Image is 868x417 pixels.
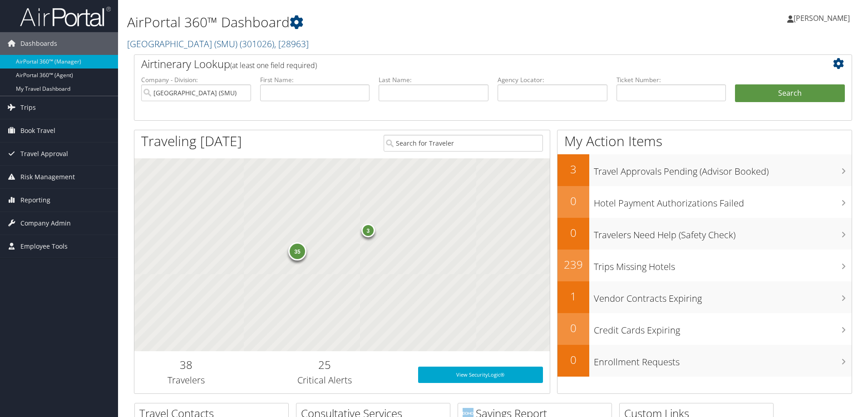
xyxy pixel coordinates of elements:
span: Trips [20,96,36,119]
h1: Traveling [DATE] [141,132,242,151]
span: Dashboards [20,32,57,55]
label: Last Name: [379,75,488,84]
span: , [ 28963 ] [274,38,309,50]
a: 239Trips Missing Hotels [557,250,852,281]
a: [PERSON_NAME] [787,5,859,32]
h1: My Action Items [557,132,852,151]
img: airportal-logo.png [20,6,111,27]
a: View SecurityLogic® [418,367,543,383]
h2: 239 [557,257,589,272]
a: [GEOGRAPHIC_DATA] (SMU) [127,38,309,50]
h3: Enrollment Requests [594,351,852,368]
span: [PERSON_NAME] [794,13,850,23]
span: Employee Tools [20,235,68,258]
label: Ticket Number: [616,75,726,84]
span: Risk Management [20,166,75,188]
h3: Hotel Payment Authorizations Failed [594,192,852,210]
div: 35 [288,242,306,260]
h1: AirPortal 360™ Dashboard [127,13,615,32]
button: Search [735,84,845,103]
h2: 38 [141,357,232,373]
h2: 0 [557,225,589,240]
span: (at least one field required) [230,60,317,70]
h3: Travelers [141,374,232,387]
span: Company Admin [20,212,71,235]
div: 3 [361,224,375,237]
h2: 0 [557,320,589,336]
h3: Credit Cards Expiring [594,319,852,337]
a: 0Enrollment Requests [557,345,852,377]
a: 0Credit Cards Expiring [557,313,852,345]
h3: Travelers Need Help (Safety Check) [594,224,852,241]
h2: 0 [557,193,589,209]
h3: Travel Approvals Pending (Advisor Booked) [594,161,852,178]
h3: Vendor Contracts Expiring [594,288,852,305]
span: Book Travel [20,119,55,142]
h3: Critical Alerts [245,374,404,387]
h2: 25 [245,357,404,373]
a: 0Travelers Need Help (Safety Check) [557,218,852,250]
a: 1Vendor Contracts Expiring [557,281,852,313]
h2: 0 [557,352,589,368]
a: 3Travel Approvals Pending (Advisor Booked) [557,154,852,186]
h2: 3 [557,162,589,177]
span: Reporting [20,189,50,211]
h2: Airtinerary Lookup [141,56,785,72]
input: Search for Traveler [384,135,543,152]
h3: Trips Missing Hotels [594,256,852,273]
h2: 1 [557,289,589,304]
span: Travel Approval [20,142,68,165]
label: Company - Division: [141,75,251,84]
a: 0Hotel Payment Authorizations Failed [557,186,852,218]
label: First Name: [260,75,370,84]
label: Agency Locator: [498,75,607,84]
span: ( 301026 ) [240,38,274,50]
